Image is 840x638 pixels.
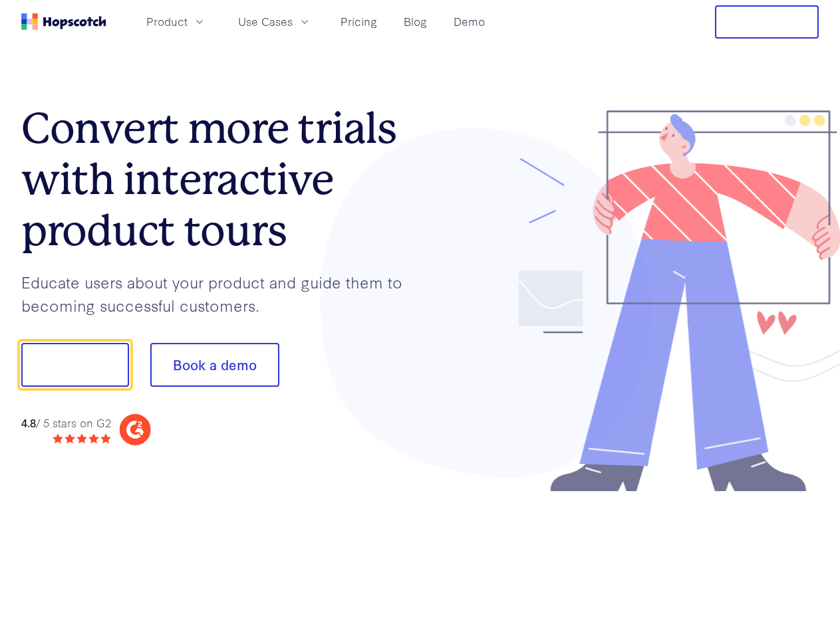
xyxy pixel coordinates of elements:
[448,11,490,33] a: Demo
[398,11,432,33] a: Blog
[335,11,382,33] a: Pricing
[230,11,319,33] button: Use Cases
[21,103,420,256] h1: Convert more trials with interactive product tours
[21,270,420,316] p: Educate users about your product and guide them to becoming successful customers.
[21,13,106,30] a: Home
[150,343,279,387] button: Book a demo
[715,5,819,39] button: Free Trial
[21,415,111,431] div: / 5 stars on G2
[21,343,129,387] button: Show me!
[138,11,214,33] button: Product
[21,415,36,430] strong: 4.8
[238,13,293,30] span: Use Cases
[146,13,188,30] span: Product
